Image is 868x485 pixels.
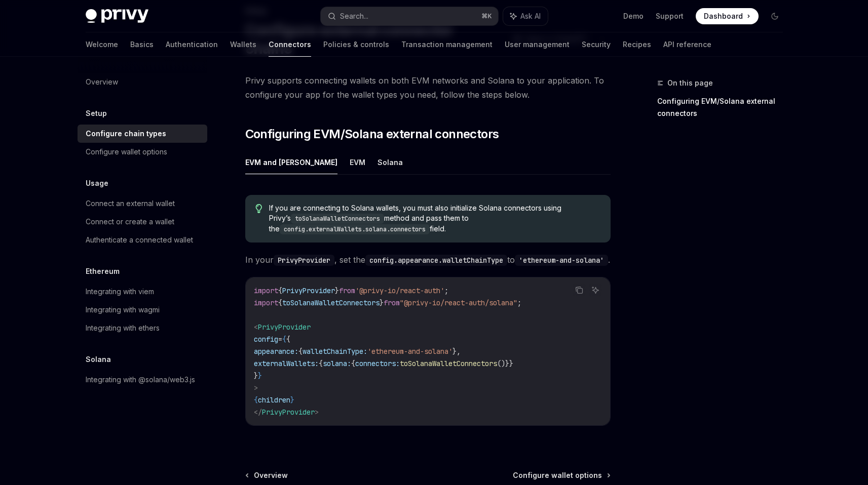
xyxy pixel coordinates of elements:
[86,322,160,334] div: Integrating with ethers
[166,32,218,57] a: Authentication
[78,143,207,161] a: Configure wallet options
[246,470,288,480] a: Overview
[517,298,521,307] span: ;
[505,32,570,57] a: User management
[86,374,195,386] div: Integrating with @solana/web3.js
[86,234,193,246] div: Authenticate a connected wallet
[767,8,783,24] button: Toggle dark mode
[350,150,365,174] button: EVM
[623,11,644,21] a: Demo
[274,255,334,266] code: PrivyProvider
[254,359,319,368] span: externalWallets:
[291,214,384,224] code: toSolanaWalletConnectors
[298,347,303,356] span: {
[303,347,367,356] span: walletChainType:
[278,286,282,295] span: {
[254,470,288,480] span: Overview
[401,32,493,57] a: Transaction management
[78,301,207,319] a: Integrating with wagmi
[254,383,258,392] span: >
[86,197,175,210] div: Connect an external wallet
[245,126,499,142] span: Configuring EVM/Solana external connectors
[86,128,166,140] div: Configure chain types
[452,347,461,356] span: },
[515,255,608,266] code: 'ethereum-and-solana'
[340,10,368,22] div: Search...
[269,32,311,57] a: Connectors
[254,347,298,356] span: appearance:
[286,335,290,344] span: {
[355,286,444,295] span: '@privy-io/react-auth'
[78,319,207,337] a: Integrating with ethers
[335,286,339,295] span: }
[245,253,611,267] span: In your , set the to .
[589,284,602,297] button: Ask AI
[230,32,256,57] a: Wallets
[78,73,207,91] a: Overview
[582,32,611,57] a: Security
[280,224,430,234] code: config.externalWallets.solana.connectors
[384,298,400,307] span: from
[78,194,207,213] a: Connect an external wallet
[86,32,118,57] a: Welcome
[323,359,351,368] span: solana:
[130,32,154,57] a: Basics
[254,408,262,417] span: </
[258,395,290,405] span: children
[290,395,294,405] span: }
[254,322,258,332] span: <
[254,286,278,295] span: import
[351,359,355,368] span: {
[696,8,759,24] a: Dashboard
[245,150,337,174] button: EVM and [PERSON_NAME]
[245,73,611,102] span: Privy supports connecting wallets on both EVM networks and Solana to your application. To configu...
[513,470,602,480] span: Configure wallet options
[278,335,282,344] span: =
[258,371,262,380] span: }
[656,11,684,21] a: Support
[573,284,586,297] button: Copy the contents from the code block
[481,12,492,20] span: ⌘ K
[78,371,207,389] a: Integrating with @solana/web3.js
[78,213,207,231] a: Connect or create a wallet
[355,359,400,368] span: connectors:
[321,7,498,25] button: Search...⌘K
[282,286,335,295] span: PrivyProvider
[86,177,108,189] h5: Usage
[254,395,258,405] span: {
[282,298,380,307] span: toSolanaWalletConnectors
[278,298,282,307] span: {
[86,304,160,316] div: Integrating with wagmi
[258,322,311,332] span: PrivyProvider
[254,371,258,380] span: }
[497,359,513,368] span: ()}}
[663,32,711,57] a: API reference
[667,77,713,89] span: On this page
[262,408,315,417] span: PrivyProvider
[86,146,167,158] div: Configure wallet options
[378,150,403,174] button: Solana
[323,32,389,57] a: Policies & controls
[86,353,111,366] h5: Solana
[380,298,384,307] span: }
[367,347,452,356] span: 'ethereum-and-solana'
[86,216,174,228] div: Connect or create a wallet
[623,32,651,57] a: Recipes
[86,107,107,119] h5: Setup
[400,298,517,307] span: "@privy-io/react-auth/solana"
[444,286,448,295] span: ;
[86,9,148,23] img: dark logo
[520,11,541,21] span: Ask AI
[315,408,319,417] span: >
[339,286,355,295] span: from
[282,335,286,344] span: {
[704,11,743,21] span: Dashboard
[513,470,610,480] a: Configure wallet options
[78,125,207,143] a: Configure chain types
[255,204,262,213] svg: Tip
[78,282,207,301] a: Integrating with viem
[657,93,791,122] a: Configuring EVM/Solana external connectors
[254,335,278,344] span: config
[86,286,154,298] div: Integrating with viem
[365,255,507,266] code: config.appearance.walletChainType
